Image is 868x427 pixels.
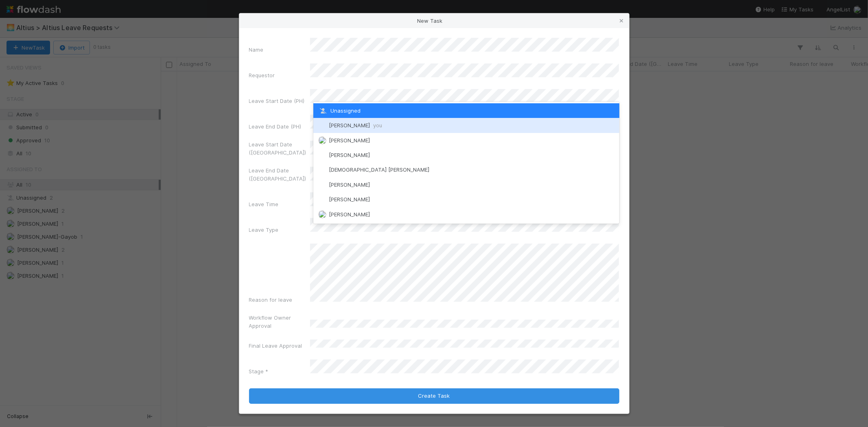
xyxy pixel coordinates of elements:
[318,107,361,114] span: Unassigned
[249,388,619,404] button: Create Task
[329,181,370,188] span: [PERSON_NAME]
[329,137,370,144] span: [PERSON_NAME]
[249,97,305,105] label: Leave Start Date (PH)
[329,211,370,218] span: [PERSON_NAME]
[249,296,293,304] label: Reason for leave
[318,181,326,189] img: avatar_fd5a9df2-d0bf-4e0d-adc4-fc50545ebcc9.png
[249,122,302,131] label: Leave End Date (PH)
[318,196,326,204] img: avatar_d8fc9ee4-bd1b-4062-a2a8-84feb2d97839.png
[249,342,302,350] label: Final Leave Approval
[318,136,326,144] img: avatar_ac83cd3a-2de4-4e8f-87db-1b662000a96d.png
[249,140,310,157] label: Leave Start Date ([GEOGRAPHIC_DATA])
[318,151,326,159] img: avatar_ef4cbca2-515c-44fa-b29a-0695a5561804.png
[249,166,310,183] label: Leave End Date ([GEOGRAPHIC_DATA])
[239,13,629,28] div: New Task
[329,196,370,203] span: [PERSON_NAME]
[318,122,326,130] img: avatar_5106bb14-94e9-4897-80de-6ae81081f36d.png
[249,46,264,54] label: Name
[249,367,269,375] label: Stage *
[249,71,275,79] label: Requestor
[329,152,370,158] span: [PERSON_NAME]
[249,314,310,330] label: Workflow Owner Approval
[249,200,279,208] label: Leave Time
[249,226,279,234] label: Leave Type
[373,122,382,129] span: you
[329,166,429,173] span: [DEMOGRAPHIC_DATA] [PERSON_NAME]
[318,210,326,218] img: avatar_1a1d5361-16dd-4910-a949-020dcd9f55a3.png
[318,166,326,174] img: avatar_28c6a484-83f6-4d9b-aa3b-1410a709a33e.png
[329,122,382,129] span: [PERSON_NAME]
